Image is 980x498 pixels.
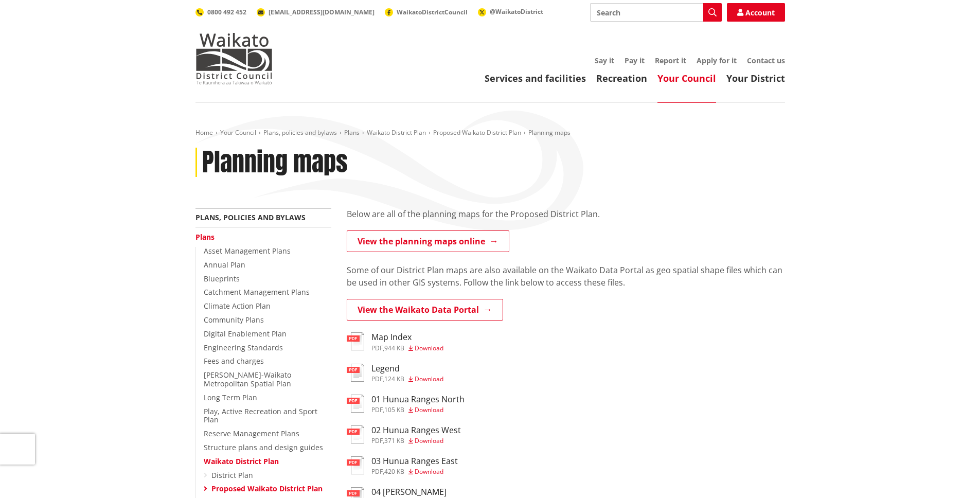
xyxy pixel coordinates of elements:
img: document-pdf.svg [347,395,364,413]
a: District Plan [211,470,253,480]
h3: 04 [PERSON_NAME] [371,487,447,497]
a: Engineering Standards [204,343,283,352]
div: , [371,376,443,382]
img: document-pdf.svg [347,456,364,474]
span: pdf [371,436,383,445]
div: , [371,345,443,351]
a: Blueprints [204,274,240,283]
a: Digital Enablement Plan [204,329,287,339]
span: Download [415,467,443,476]
a: Map Index pdf,944 KB Download [347,332,443,351]
a: Waikato District Plan [204,456,279,466]
a: Apply for it [697,56,737,65]
a: Recreation [596,72,647,84]
span: Download [415,405,443,414]
div: , [371,469,458,475]
span: pdf [371,405,383,414]
a: View the Waikato Data Portal [347,299,503,321]
p: Below are all of the planning maps for the Proposed District Plan. [347,208,785,220]
a: Community Plans [204,315,264,325]
span: Download [415,344,443,352]
a: Structure plans and design guides [204,442,323,452]
span: pdf [371,467,383,476]
a: 03 Hunua Ranges East pdf,420 KB Download [347,456,458,475]
nav: breadcrumb [195,129,785,137]
a: Home [195,128,213,137]
span: 371 KB [384,436,404,445]
span: [EMAIL_ADDRESS][DOMAIN_NAME] [269,8,375,16]
a: Fees and charges [204,356,264,366]
a: [PERSON_NAME]-Waikato Metropolitan Spatial Plan [204,370,291,388]
a: Annual Plan [204,260,245,270]
a: Plans [344,128,360,137]
a: 0800 492 452 [195,8,246,16]
span: WaikatoDistrictCouncil [397,8,468,16]
span: @WaikatoDistrict [490,7,543,16]
a: Legend pdf,124 KB Download [347,364,443,382]
a: Services and facilities [485,72,586,84]
input: Search input [590,3,722,22]
img: Waikato District Council - Te Kaunihera aa Takiwaa o Waikato [195,33,273,84]
a: Proposed Waikato District Plan [211,484,323,493]
a: Account [727,3,785,22]
h3: 02 Hunua Ranges West [371,425,461,435]
h3: Map Index [371,332,443,342]
a: Play, Active Recreation and Sport Plan [204,406,317,425]
a: [EMAIL_ADDRESS][DOMAIN_NAME] [257,8,375,16]
a: Pay it [625,56,645,65]
a: 01 Hunua Ranges North pdf,105 KB Download [347,395,465,413]
a: Your Council [657,72,716,84]
a: Reserve Management Plans [204,429,299,438]
a: Your District [726,72,785,84]
a: @WaikatoDistrict [478,7,543,16]
a: View the planning maps online [347,230,509,252]
a: Climate Action Plan [204,301,271,311]
span: pdf [371,375,383,383]
span: Download [415,375,443,383]
span: 124 KB [384,375,404,383]
a: Plans, policies and bylaws [195,212,306,222]
span: 0800 492 452 [207,8,246,16]
span: 105 KB [384,405,404,414]
img: document-pdf.svg [347,332,364,350]
a: WaikatoDistrictCouncil [385,8,468,16]
img: document-pdf.svg [347,425,364,443]
a: Asset Management Plans [204,246,291,256]
a: Waikato District Plan [367,128,426,137]
a: Say it [595,56,614,65]
a: Plans, policies and bylaws [263,128,337,137]
a: Catchment Management Plans [204,287,310,297]
a: Report it [655,56,686,65]
a: Long Term Plan [204,393,257,402]
h1: Planning maps [202,148,348,177]
a: Proposed Waikato District Plan [433,128,521,137]
span: pdf [371,344,383,352]
div: , [371,438,461,444]
p: Some of our District Plan maps are also available on the Waikato Data Portal as geo spatial shape... [347,264,785,289]
a: Your Council [220,128,256,137]
span: Download [415,436,443,445]
span: 944 KB [384,344,404,352]
h3: Legend [371,364,443,373]
span: Planning maps [528,128,571,137]
span: 420 KB [384,467,404,476]
a: Contact us [747,56,785,65]
h3: 01 Hunua Ranges North [371,395,465,404]
a: 02 Hunua Ranges West pdf,371 KB Download [347,425,461,444]
h3: 03 Hunua Ranges East [371,456,458,466]
img: document-pdf.svg [347,364,364,382]
div: , [371,407,465,413]
a: Plans [195,232,215,242]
